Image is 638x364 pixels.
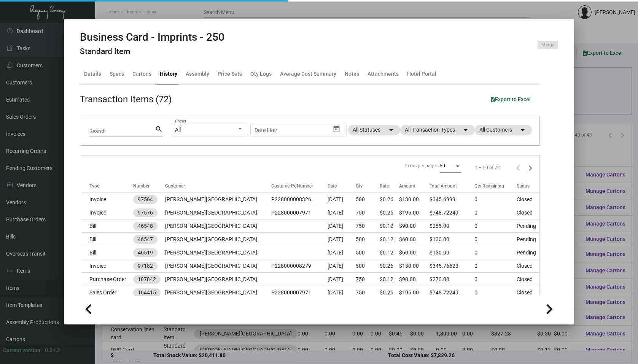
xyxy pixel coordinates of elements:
[285,127,321,133] input: End date
[474,259,517,273] td: 0
[165,219,271,233] td: [PERSON_NAME][GEOGRAPHIC_DATA]
[380,233,399,246] td: $0.12
[165,206,271,219] td: [PERSON_NAME][GEOGRAPHIC_DATA]
[345,70,359,78] div: Notes
[80,246,134,259] td: Bill
[165,183,185,189] div: Customer
[110,70,124,78] div: Specs
[430,246,474,259] td: $130.00
[356,183,363,189] div: Qty
[474,233,517,246] td: 0
[440,163,445,168] span: 50
[80,273,134,286] td: Purchase Order
[474,273,517,286] td: 0
[400,125,475,135] mat-chip: All Transaction Types
[356,286,380,299] td: 750
[155,125,163,134] mat-icon: search
[356,206,380,219] td: 750
[474,193,517,206] td: 0
[356,259,380,273] td: 500
[133,195,158,204] mat-chip: 97564
[517,259,539,273] td: Closed
[331,123,343,135] button: Open calendar
[538,41,558,49] button: Merge
[80,31,224,44] h2: Business Card - Imprints - 250
[356,219,380,233] td: 750
[80,193,134,206] td: Invoice
[512,162,524,174] button: Previous page
[407,70,436,78] div: Hotel Portal
[356,193,380,206] td: 500
[133,235,158,244] mat-chip: 46547
[399,183,415,189] div: Amount
[474,219,517,233] td: 0
[80,206,134,219] td: Invoice
[356,246,380,259] td: 500
[368,70,399,78] div: Attachments
[84,70,101,78] div: Details
[328,183,356,189] div: Date
[430,259,474,273] td: $345.76523
[132,70,151,78] div: Cartons
[475,164,500,171] div: 1 – 50 of 72
[165,193,271,206] td: [PERSON_NAME][GEOGRAPHIC_DATA]
[133,208,158,217] mat-chip: 97576
[165,286,271,299] td: [PERSON_NAME][GEOGRAPHIC_DATA]
[348,125,400,135] mat-chip: All Statuses
[328,273,356,286] td: [DATE]
[474,183,517,189] div: Qty Remaining
[255,127,278,133] input: Start date
[517,219,539,233] td: Pending
[133,262,158,270] mat-chip: 97182
[474,183,504,189] div: Qty Remaining
[387,126,396,135] mat-icon: arrow_drop_down
[517,183,530,189] div: Status
[165,233,271,246] td: [PERSON_NAME][GEOGRAPHIC_DATA]
[271,193,328,206] td: P228000008326
[524,162,536,174] button: Next page
[475,125,532,135] mat-chip: All Customers
[356,273,380,286] td: 750
[399,233,430,246] td: $60.00
[430,193,474,206] td: $345.6999
[517,183,539,189] div: Status
[80,92,172,106] div: Transaction Items (72)
[45,347,60,354] div: 0.51.2
[380,273,399,286] td: $0.12
[160,70,177,78] div: History
[80,259,134,273] td: Invoice
[430,273,474,286] td: $270.00
[271,183,328,189] div: CustomerPoNumber
[430,286,474,299] td: $748.72249
[430,183,457,189] div: Total Amount
[517,206,539,219] td: Closed
[399,286,430,299] td: $195.00
[89,183,134,189] div: Type
[271,183,313,189] div: CustomerPoNumber
[541,42,554,48] span: Merge
[165,259,271,273] td: [PERSON_NAME][GEOGRAPHIC_DATA]
[271,206,328,219] td: P228000007971
[491,96,531,102] span: Export to Excel
[430,206,474,219] td: $748.72249
[380,286,399,299] td: $0.26
[518,126,527,135] mat-icon: arrow_drop_down
[133,222,158,230] mat-chip: 46548
[517,233,539,246] td: Pending
[399,183,430,189] div: Amount
[380,183,399,189] div: Rate
[380,219,399,233] td: $0.12
[517,273,539,286] td: Closed
[399,206,430,219] td: $195.00
[399,259,430,273] td: $130.00
[430,183,474,189] div: Total Amount
[380,259,399,273] td: $0.26
[3,347,42,354] div: Current version:
[474,206,517,219] td: 0
[133,248,158,257] mat-chip: 46519
[328,286,356,299] td: [DATE]
[133,183,165,189] div: Number
[328,193,356,206] td: [DATE]
[399,273,430,286] td: $90.00
[485,92,537,106] button: Export to Excel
